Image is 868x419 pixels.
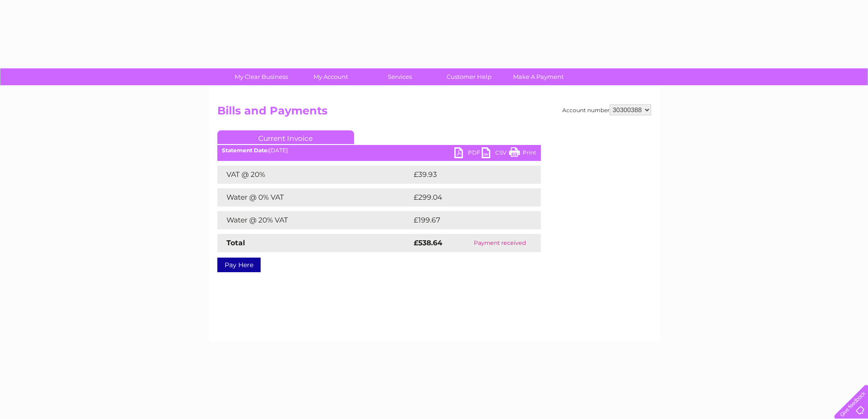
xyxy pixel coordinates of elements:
strong: Total [226,238,245,247]
a: Current Invoice [217,130,354,144]
a: My Clear Business [224,68,299,85]
a: My Account [293,68,368,85]
a: Pay Here [217,258,261,272]
div: Account number [562,104,651,115]
a: Services [362,68,437,85]
strong: £538.64 [414,238,442,247]
td: Water @ 20% VAT [217,211,411,229]
td: £199.67 [411,211,524,229]
a: PDF [454,147,482,160]
b: Statement Date: [222,147,269,154]
div: [DATE] [217,147,541,154]
h2: Bills and Payments [217,104,651,122]
td: Payment received [459,234,541,252]
a: Print [509,147,536,160]
td: £39.93 [411,166,523,184]
a: CSV [482,147,509,160]
a: Make A Payment [501,68,576,85]
a: Customer Help [431,68,507,85]
td: VAT @ 20% [217,166,411,184]
td: Water @ 0% VAT [217,188,411,207]
td: £299.04 [411,188,525,207]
